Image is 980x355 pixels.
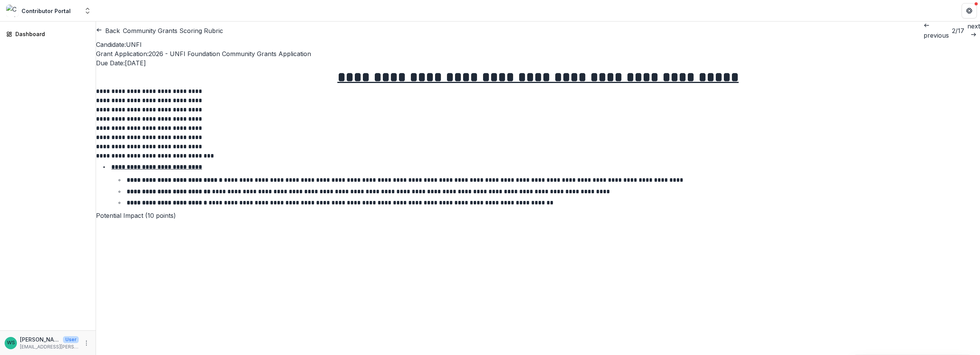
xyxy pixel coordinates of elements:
[96,40,980,49] p: : UNFI
[952,26,964,35] p: 2 / 17
[96,41,124,48] span: Candidate
[96,211,980,220] p: Potential Impact (10 points)
[7,340,15,345] div: Waiken Sullivan
[123,26,223,35] h2: Community Grants Scoring Rubric
[924,22,949,40] a: previous
[96,50,147,58] span: Grant Application
[63,336,79,343] p: User
[96,49,980,58] p: : 2026 - UNFI Foundation Community Grants Application
[15,30,86,38] div: Dashboard
[3,28,93,40] a: Dashboard
[20,335,60,343] p: [PERSON_NAME]
[82,338,91,348] button: More
[96,59,123,67] span: Due Date
[82,3,93,18] button: Open entity switcher
[96,26,120,35] button: Back
[20,343,79,350] p: [EMAIL_ADDRESS][PERSON_NAME][DOMAIN_NAME]
[6,5,18,17] img: Contributor Portal
[22,7,71,15] div: Contributor Portal
[96,58,980,68] p: : [DATE]
[967,22,980,31] p: next
[967,22,980,40] a: next
[924,31,949,40] p: previous
[962,3,977,18] button: Get Help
